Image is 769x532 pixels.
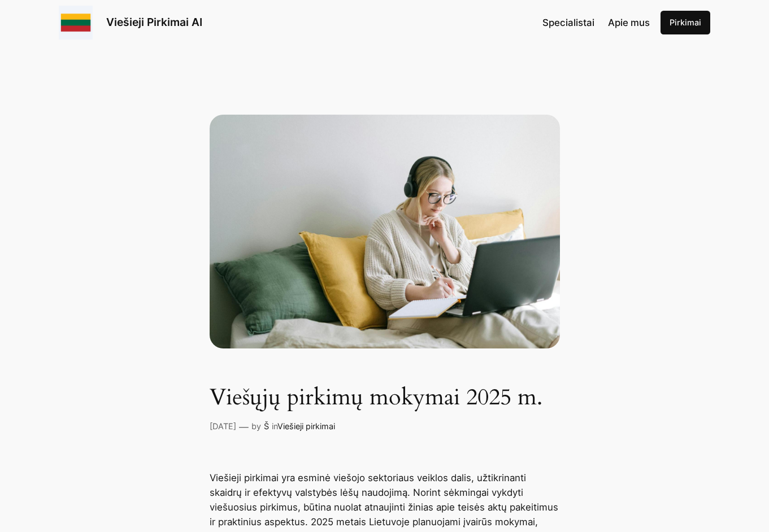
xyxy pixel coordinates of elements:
[251,420,261,433] p: by
[661,11,710,34] a: Pirkimai
[608,17,650,28] span: Apie mus
[210,385,560,411] h1: Viešųjų pirkimų mokymai 2025 m.
[608,15,650,30] a: Apie mus
[59,6,93,40] img: Viešieji pirkimai logo
[239,420,249,434] p: —
[542,15,650,30] nav: Navigation
[106,15,202,29] a: Viešieji Pirkimai AI
[264,421,269,431] a: Š
[210,115,560,348] : photo of woman taking notes
[210,421,236,431] a: [DATE]
[542,15,594,30] a: Specialistai
[272,421,277,431] span: in
[542,17,594,28] span: Specialistai
[277,421,335,431] a: Viešieji pirkimai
